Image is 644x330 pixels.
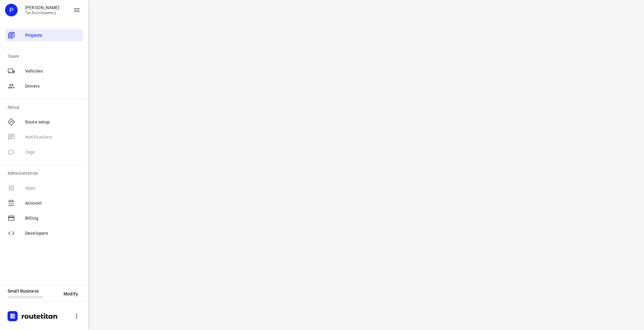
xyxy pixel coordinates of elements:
p: Team [8,53,83,60]
span: Available only on our Business plan [5,145,83,160]
span: Vehicles [25,68,80,74]
span: Route setup [25,119,80,125]
span: Account [25,200,80,206]
span: Developers [25,230,80,237]
span: Modify [64,291,78,296]
span: Projects [25,32,80,39]
span: Drivers [25,83,80,90]
div: Billing [5,212,83,224]
div: Developers [5,227,83,239]
p: Setup [8,104,83,111]
div: Drivers [5,80,83,92]
div: Vehicles [5,65,83,77]
span: Billing [25,215,80,222]
button: Modify [58,288,83,300]
div: P [5,4,18,16]
p: Administration [8,170,83,177]
p: Small Business [8,289,58,294]
p: Peter Tas [25,5,59,10]
div: Projects [5,29,83,41]
div: Route setup [5,116,83,128]
span: Available only on our Business plan [5,129,83,145]
span: Available only on our Business plan [5,180,83,195]
div: Account [5,197,83,209]
p: Tas Boomkwekerij [25,11,59,15]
